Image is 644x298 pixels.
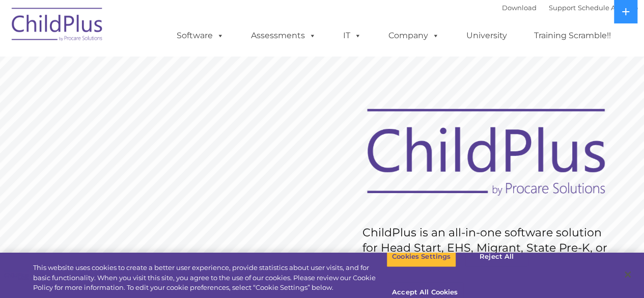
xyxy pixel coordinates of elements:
button: Reject All [465,246,528,267]
a: Download [502,4,537,12]
a: IT [333,25,372,46]
a: Support [549,4,576,12]
font: | [502,4,638,12]
a: Assessments [241,25,326,46]
a: Schedule A Demo [578,4,638,12]
img: ChildPlus by Procare Solutions [7,1,108,51]
button: Cookies Settings [386,246,456,267]
a: Training Scramble!! [524,25,621,46]
a: University [456,25,517,46]
a: Company [378,25,450,46]
button: Close [617,263,639,286]
a: Software [166,25,234,46]
div: This website uses cookies to create a better user experience, provide statistics about user visit... [33,263,386,293]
